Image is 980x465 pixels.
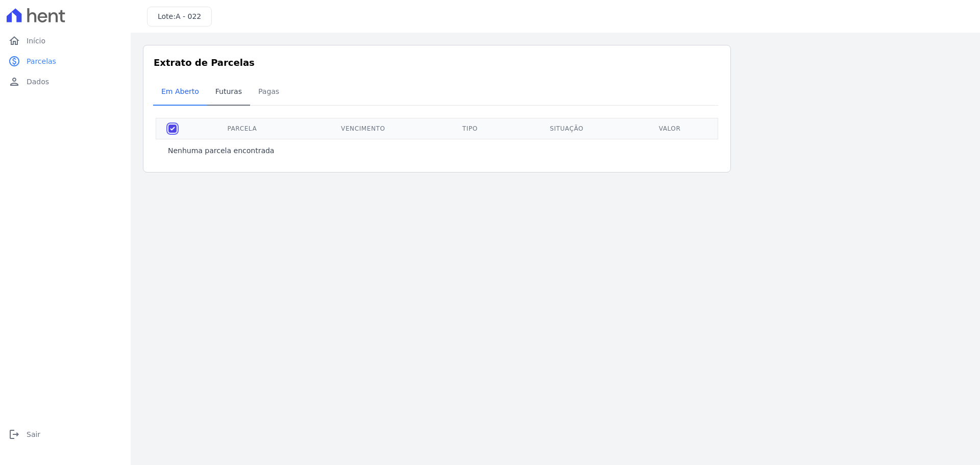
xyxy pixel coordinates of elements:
[4,71,127,92] a: personDados
[155,81,205,102] span: Em Aberto
[250,79,287,106] a: Pagas
[509,118,624,139] th: Situação
[8,76,20,88] i: person
[8,35,20,47] i: home
[624,118,716,139] th: Valor
[431,118,509,139] th: Tipo
[158,11,201,22] h3: Lote:
[4,31,127,51] a: homeInício
[4,51,127,71] a: paidParcelas
[296,118,431,139] th: Vencimento
[154,56,720,69] h3: Extrato de Parcelas
[209,81,248,102] span: Futuras
[8,428,20,440] i: logout
[189,118,296,139] th: Parcela
[4,424,127,445] a: logoutSair
[153,79,207,106] a: Em Aberto
[168,145,274,156] p: Nenhuma parcela encontrada
[27,36,45,46] span: Início
[27,429,40,439] span: Sair
[207,79,250,106] a: Futuras
[252,81,285,102] span: Pagas
[176,12,201,20] span: A - 022
[8,55,20,67] i: paid
[27,77,49,87] span: Dados
[27,56,56,66] span: Parcelas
